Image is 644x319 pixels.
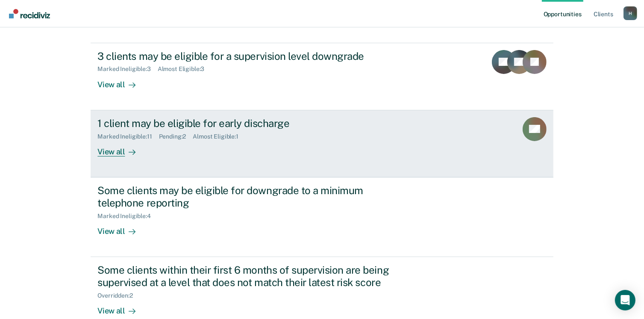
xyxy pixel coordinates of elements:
div: Some clients may be eligible for downgrade to a minimum telephone reporting [97,184,397,209]
div: Marked Ineligible : 3 [97,65,157,73]
img: Recidiviz [9,9,50,18]
div: 1 client may be eligible for early discharge [97,117,397,130]
div: Almost Eligible : 3 [158,65,212,73]
div: Almost Eligible : 1 [193,133,245,140]
div: Some clients within their first 6 months of supervision are being supervised at a level that does... [97,264,397,289]
div: View all [97,219,145,236]
a: Some clients may be eligible for downgrade to a minimum telephone reportingMarked Ineligible:4Vie... [91,177,553,257]
div: View all [97,140,145,157]
div: H [623,6,637,20]
a: 1 client may be eligible for early dischargeMarked Ineligible:11Pending:2Almost Eligible:1View all [91,110,553,177]
div: Marked Ineligible : 4 [97,213,157,220]
div: View all [97,73,145,89]
div: Open Intercom Messenger [615,290,635,310]
div: Marked Ineligible : 11 [97,133,159,140]
div: 3 clients may be eligible for a supervision level downgrade [97,50,397,62]
div: Overridden : 2 [97,292,139,299]
a: 3 clients may be eligible for a supervision level downgradeMarked Ineligible:3Almost Eligible:3Vi... [91,43,553,110]
div: View all [97,299,145,316]
div: Pending : 2 [159,133,193,140]
button: Profile dropdown button [623,6,637,20]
